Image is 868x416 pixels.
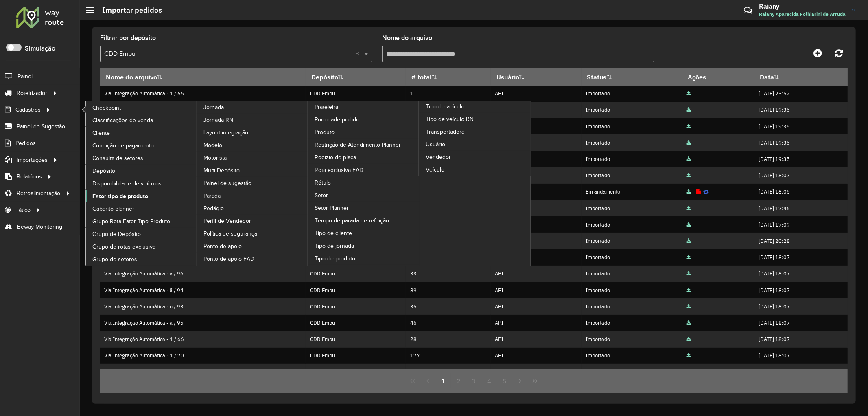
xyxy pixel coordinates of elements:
[582,233,682,249] td: Importado
[582,282,682,298] td: Importado
[426,140,445,149] span: Usuário
[86,202,197,215] a: Gabarito planner
[355,49,362,59] span: Clear all
[582,266,682,282] td: Importado
[687,336,691,343] a: Arquivo completo
[100,364,306,380] td: Via Integração Automática - 1 / 72
[92,116,153,125] span: Classificações de venda
[497,373,512,389] button: 5
[197,152,308,164] a: Motorista
[315,153,356,162] span: Rodízio de placa
[17,172,42,181] span: Relatórios
[406,331,491,348] td: 28
[754,68,848,86] th: Data
[92,129,110,137] span: Cliente
[315,115,359,124] span: Prioridade pedido
[754,184,848,200] td: [DATE] 18:06
[17,189,60,198] span: Retroalimentação
[315,191,328,200] span: Setor
[197,177,308,189] a: Painel de sugestão
[308,139,420,151] a: Restrição de Atendimento Planner
[197,202,308,214] a: Pedágio
[582,184,682,200] td: Em andamento
[100,298,306,315] td: Via Integração Automática - n / 93
[315,204,349,212] span: Setor Planner
[426,128,464,136] span: Transportadora
[754,331,848,348] td: [DATE] 18:07
[197,215,308,227] a: Perfil de Vendedor
[197,139,308,151] a: Modelo
[687,106,691,113] a: Arquivo completo
[15,206,31,214] span: Tático
[491,86,582,102] td: API
[687,368,691,375] a: Arquivo completo
[86,152,197,164] a: Consulta de setores
[682,68,754,86] th: Ações
[94,6,162,15] h2: Importar pedidos
[754,102,848,118] td: [DATE] 19:35
[406,282,491,298] td: 89
[419,138,531,150] a: Usuário
[86,240,197,253] a: Grupo de rotas exclusiva
[451,373,466,389] button: 2
[703,188,709,195] a: Reimportar
[435,373,451,389] button: 1
[687,352,691,359] a: Arquivo completo
[491,151,582,167] td: API
[308,240,420,252] a: Tipo de jornada
[92,242,155,251] span: Grupo de rotas exclusiva
[582,200,682,216] td: Importado
[466,373,482,389] button: 3
[17,89,47,97] span: Roteirizador
[308,126,420,138] a: Produto
[15,139,36,147] span: Pedidos
[17,122,65,131] span: Painel de Sugestão
[197,101,420,266] a: Prateleira
[696,188,701,195] a: Exibir log de erros
[491,348,582,364] td: API
[406,266,491,282] td: 33
[315,216,389,225] span: Tempo de parada de refeição
[306,298,406,315] td: CDD Embu
[308,252,420,264] a: Tipo de produto
[203,255,254,263] span: Ponto de apoio FAD
[754,216,848,233] td: [DATE] 17:09
[86,127,197,139] a: Cliente
[754,167,848,184] td: [DATE] 18:07
[315,103,338,111] span: Prateleira
[582,348,682,364] td: Importado
[582,331,682,348] td: Importado
[754,315,848,331] td: [DATE] 18:07
[491,315,582,331] td: API
[406,298,491,315] td: 35
[86,101,197,114] a: Checkpoint
[100,68,306,86] th: Nome do arquivo
[15,106,41,114] span: Cadastros
[759,11,846,18] span: Raiany Aparecida Folhiarini de Arruda
[306,331,406,348] td: CDD Embu
[92,205,134,213] span: Gabarito planner
[491,167,582,184] td: ERP - DOM
[203,242,242,251] span: Ponto de apoio
[687,221,691,228] a: Arquivo completo
[754,364,848,380] td: [DATE] 18:07
[92,103,121,112] span: Checkpoint
[582,298,682,315] td: Importado
[86,139,197,152] a: Condição de pagamento
[315,141,401,149] span: Restrição de Atendimento Planner
[100,315,306,331] td: Via Integração Automática - a / 95
[759,2,846,10] h3: Raiany
[481,373,497,389] button: 4
[406,315,491,331] td: 46
[754,282,848,298] td: [DATE] 18:07
[582,118,682,134] td: Importado
[315,254,355,263] span: Tipo de produto
[491,118,582,134] td: API
[306,86,406,102] td: CDD Embu
[406,348,491,364] td: 177
[426,165,444,174] span: Veículo
[86,177,197,189] a: Disponibilidade de veículos
[315,128,335,136] span: Produto
[203,141,222,150] span: Modelo
[687,188,691,195] a: Arquivo completo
